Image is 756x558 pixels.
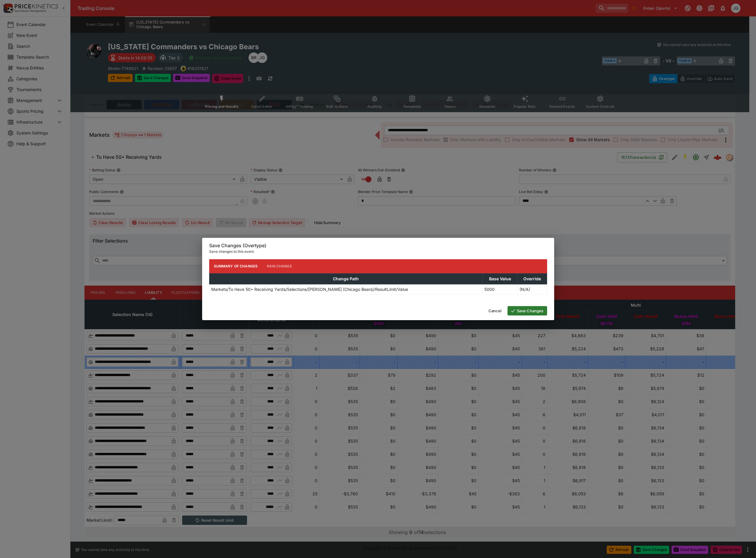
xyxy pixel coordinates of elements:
p: Markets/To Have 50+ Receiving Yards/Selections/[PERSON_NAME] (Chicago Bears)/ResultLimit/Value [211,286,408,292]
td: 5000 [483,284,518,294]
th: Change Path [209,273,483,284]
button: Cancel [485,306,505,315]
th: Base Value [483,273,518,284]
td: (N/A) [518,284,547,294]
button: Save Changes [508,306,547,315]
button: Summary of Changes [209,259,263,273]
button: Raw Change [262,259,297,273]
p: Save changes to this event. [209,249,547,255]
h6: Save Changes (Overtype) [209,243,547,249]
th: Override [518,273,547,284]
